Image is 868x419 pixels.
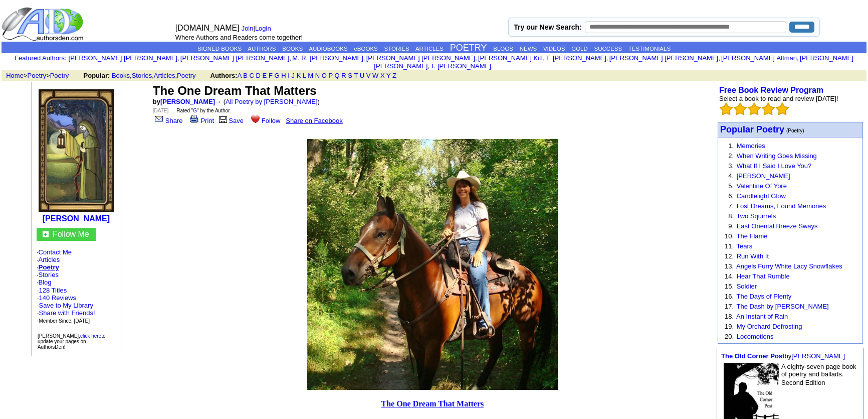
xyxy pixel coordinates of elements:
[242,25,275,32] font: |
[69,54,177,62] a: [PERSON_NAME] [PERSON_NAME]
[176,108,231,113] font: Rated " " by the Author.
[291,56,292,61] font: i
[737,323,802,330] a: My Orchard Defrosting
[2,7,86,42] img: logo_ad.gif
[493,64,494,69] font: i
[249,117,281,124] a: Follow
[608,56,609,61] font: i
[719,86,823,94] a: Free Book Review Program
[354,46,377,52] a: eBOOKS
[520,46,537,52] a: NEWS
[69,54,853,70] font: , , , , , , , , , ,
[725,272,734,280] font: 14.
[725,333,734,340] font: 20.
[725,262,734,270] font: 13.
[39,263,59,271] a: Poetry
[309,46,347,52] a: AUDIOBOOKS
[179,56,180,61] font: i
[392,72,396,79] a: Z
[175,24,240,32] font: [DOMAIN_NAME]
[155,115,163,123] img: share_page.gif
[335,72,340,79] a: Q
[477,56,478,61] font: i
[177,72,196,79] a: Poetry
[736,262,842,270] a: Angels Furry White Lacy Snowflakes
[478,54,543,62] a: [PERSON_NAME] Kitt
[725,283,734,290] font: 15.
[153,108,168,113] font: [DATE]
[80,333,101,339] a: click here
[197,46,242,52] a: SIGNED BOOKS
[725,313,734,320] font: 18.
[725,242,734,250] font: 11.
[329,72,333,79] a: P
[381,399,484,408] a: The One Dream That Matters
[736,232,767,240] a: The Flame
[737,272,790,280] a: Hear That Rumble
[215,98,320,105] font: → ( )
[791,352,845,360] a: [PERSON_NAME]
[307,139,558,390] img: 351395.JPG
[348,72,352,79] a: S
[450,43,487,53] a: POETRY
[543,46,565,52] a: VIDEOS
[38,333,106,350] font: [PERSON_NAME], to update your pages on AuthorsDen!
[776,102,789,115] img: bigemptystars.png
[720,124,784,134] font: Popular Poetry
[39,89,114,212] img: 112038.jpg
[218,115,229,123] img: library.gif
[728,202,734,210] font: 7.
[153,98,215,105] font: by
[736,242,752,250] a: Tears
[193,108,197,113] a: G
[386,72,390,79] a: Y
[734,102,747,115] img: bigemptystars.png
[218,117,244,124] a: Save
[725,323,734,330] font: 19.
[132,72,152,79] a: Stories
[308,72,313,79] a: M
[53,230,89,238] a: Follow Me
[725,232,734,240] font: 10.
[6,72,24,79] a: Home
[374,54,853,70] a: [PERSON_NAME] [PERSON_NAME]
[366,72,371,79] a: V
[728,192,734,200] font: 6.
[238,72,242,79] a: A
[39,309,95,317] a: Share with Friends!
[263,72,267,79] a: E
[256,72,261,79] a: D
[15,54,65,62] a: Featured Authors
[292,72,295,79] a: J
[728,182,734,190] font: 5.
[341,72,346,79] a: R
[190,115,198,123] img: print.gif
[719,95,838,102] font: Select a book to read and review [DATE]!
[415,46,444,52] a: ARTICLES
[39,302,93,309] a: Save to My Library
[728,172,734,180] font: 4.
[3,72,82,79] font: > >
[737,222,818,230] a: East Oriental Breeze Sways
[242,25,254,32] a: Join
[781,363,856,386] font: A eighty-seven page book of poetry and ballads. Second Edition
[251,114,260,123] img: heart.gif
[728,162,734,170] font: 3.
[303,72,306,79] a: L
[28,72,47,79] a: Poetry
[493,46,513,52] a: BLOGS
[737,283,757,290] a: Soldier
[736,313,788,320] a: An Instant of Rain
[571,46,588,52] a: GOLD
[112,72,130,79] a: Books
[297,72,301,79] a: K
[737,333,774,340] a: Locomotions
[15,54,66,62] font: :
[322,72,327,79] a: O
[288,72,290,79] a: I
[354,72,358,79] a: T
[384,46,409,52] a: STORIES
[736,212,776,220] a: Two Squirrels
[762,102,775,115] img: bigemptystars.png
